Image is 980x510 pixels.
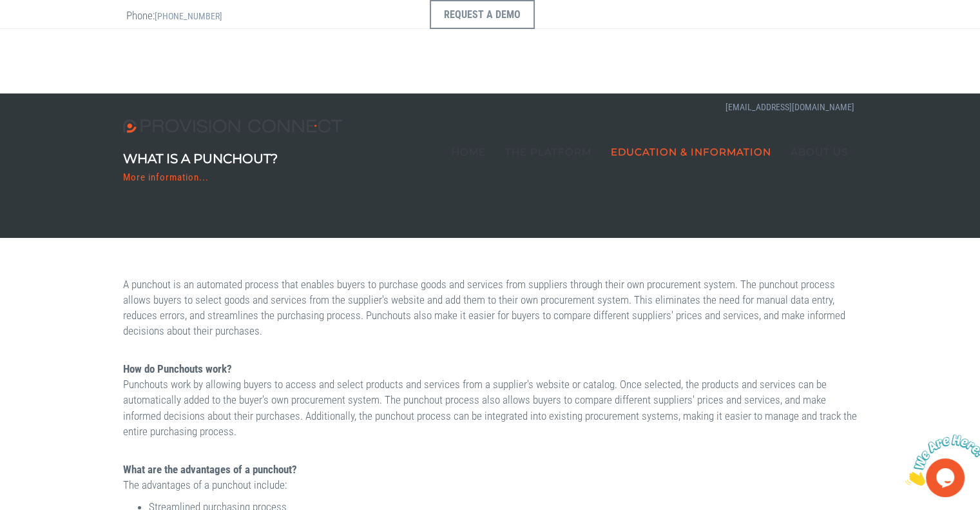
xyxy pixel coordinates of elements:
a: [PHONE_NUMBER] [155,11,222,21]
img: Provision Connect [123,119,349,133]
p: The advantages of a punchout include: [123,462,858,493]
a: The Platform [495,119,601,184]
a: Education & Information [601,119,781,184]
iframe: chat widget [900,429,980,491]
p: A punchout is an automated process that enables buyers to purchase goods and services from suppli... [123,277,858,339]
b: How do Punchouts work? [123,362,232,375]
a: Home [442,119,495,184]
b: What are the advantages of a punchout? [123,463,297,476]
img: Chat attention grabber [5,5,85,56]
p: Punchouts work by allowing buyers to access and select products and services from a supplier's we... [123,361,858,439]
a: About Us [781,119,858,184]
